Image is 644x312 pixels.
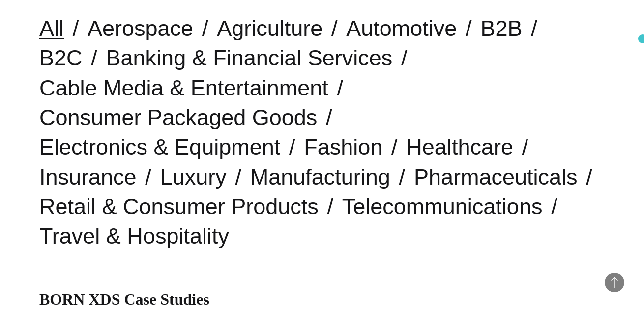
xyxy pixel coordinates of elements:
a: Automotive [346,16,457,41]
a: Luxury [160,164,227,189]
a: Agriculture [217,16,322,41]
a: Cable Media & Entertainment [39,75,328,100]
h1: BORN XDS Case Studies [39,290,605,309]
a: Consumer Packaged Goods [39,105,317,130]
a: Telecommunications [342,194,543,219]
a: B2C [39,45,83,70]
a: Pharmaceuticals [414,164,578,189]
a: Electronics & Equipment [39,134,280,159]
a: Insurance [39,164,137,189]
button: Back to Top [605,273,624,292]
a: Aerospace [88,16,193,41]
a: Fashion [304,134,382,159]
a: Retail & Consumer Products [39,194,319,219]
a: Manufacturing [250,164,390,189]
a: B2B [480,16,522,41]
a: Healthcare [406,134,513,159]
a: Travel & Hospitality [39,223,229,249]
a: Banking & Financial Services [106,45,393,70]
a: All [39,16,64,41]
